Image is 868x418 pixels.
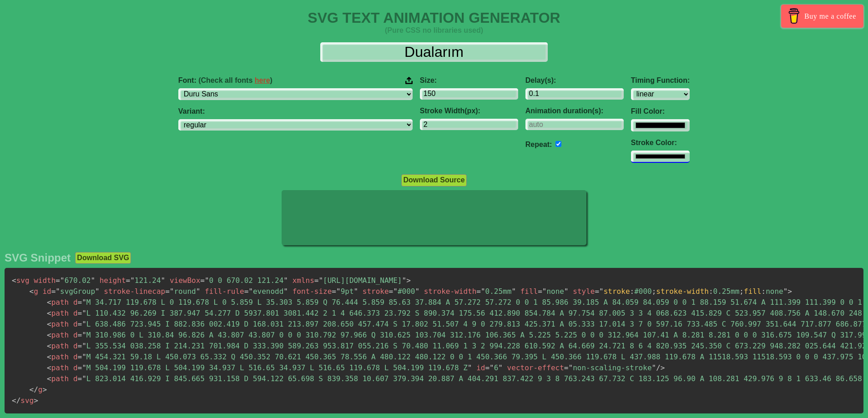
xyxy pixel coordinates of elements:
[100,276,126,285] span: height
[82,353,86,361] span: "
[481,287,485,296] span: "
[47,342,69,350] span: path
[178,107,413,116] label: Variant:
[47,298,51,307] span: <
[476,287,516,296] span: 0.25mm
[75,252,131,264] button: Download SVG
[205,287,244,296] span: fill-rule
[255,76,270,84] a: here
[744,287,762,296] span: fill
[468,363,472,372] span: "
[420,107,518,115] label: Stroke Width(px):
[161,276,166,285] span: "
[34,276,56,285] span: width
[12,396,34,405] span: svg
[30,287,38,296] span: g
[51,287,100,296] span: svgGroup
[47,363,69,372] span: path
[283,287,288,296] span: "
[631,139,690,147] label: Stroke Color:
[401,174,466,186] button: Download Source
[787,287,792,296] span: >
[389,287,419,296] span: #000
[170,287,174,296] span: "
[60,276,65,285] span: "
[652,287,656,296] span: ;
[525,119,624,130] input: auto
[538,287,568,296] span: none
[573,287,595,296] span: style
[78,309,82,317] span: =
[104,287,165,296] span: stroke-linecap
[78,298,82,307] span: =
[244,287,249,296] span: =
[5,252,71,264] h2: SVG Snippet
[656,287,709,296] span: stroke-width
[78,331,82,339] span: =
[525,107,624,115] label: Animation duration(s):
[47,320,69,328] span: path
[525,76,624,85] label: Delay(s):
[709,287,713,296] span: :
[178,76,273,85] span: Font:
[336,287,341,296] span: "
[318,276,323,285] span: "
[126,276,166,285] span: 121.24
[198,76,273,84] span: (Check all fonts )
[595,287,603,296] span: ="
[656,363,665,372] span: />
[56,287,60,296] span: "
[56,276,60,285] span: =
[244,287,288,296] span: evenodd
[170,276,200,285] span: viewBox
[30,385,38,394] span: </
[73,374,78,383] span: d
[314,276,406,285] span: [URL][DOMAIN_NAME]
[332,287,336,296] span: =
[73,309,78,317] span: d
[332,287,358,296] span: 9pt
[12,276,16,285] span: <
[630,287,635,296] span: :
[490,363,494,372] span: "
[804,8,856,24] span: Buy me a coffee
[78,374,82,383] span: =
[739,287,744,296] span: ;
[82,320,86,328] span: "
[507,363,564,372] span: vector-effect
[293,276,314,285] span: xmlns
[248,287,253,296] span: "
[42,385,47,394] span: >
[78,320,82,328] span: =
[538,287,542,296] span: =
[78,363,82,372] span: =
[564,363,569,372] span: =
[604,287,630,296] span: stroke
[12,396,20,405] span: </
[47,331,69,339] span: path
[652,363,656,372] span: "
[402,276,406,285] span: "
[47,331,51,339] span: <
[498,363,503,372] span: "
[200,276,288,285] span: 0 0 670.02 121.24
[12,276,30,285] span: svg
[42,287,51,296] span: id
[78,363,472,372] span: M 504.199 119.678 L 504.199 34.937 L 516.65 34.937 L 516.65 119.678 L 504.199 119.678 Z
[604,287,783,296] span: #000 0.25mm none
[762,287,766,296] span: :
[73,353,78,361] span: d
[424,287,477,296] span: stroke-width
[200,276,205,285] span: =
[420,76,518,85] label: Size:
[525,88,624,100] input: 0.1s
[30,287,34,296] span: <
[564,287,569,296] span: "
[631,76,690,85] label: Timing Function:
[393,287,398,296] span: "
[165,287,200,296] span: round
[73,331,78,339] span: d
[293,287,332,296] span: font-size
[406,276,411,285] span: >
[389,287,394,296] span: =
